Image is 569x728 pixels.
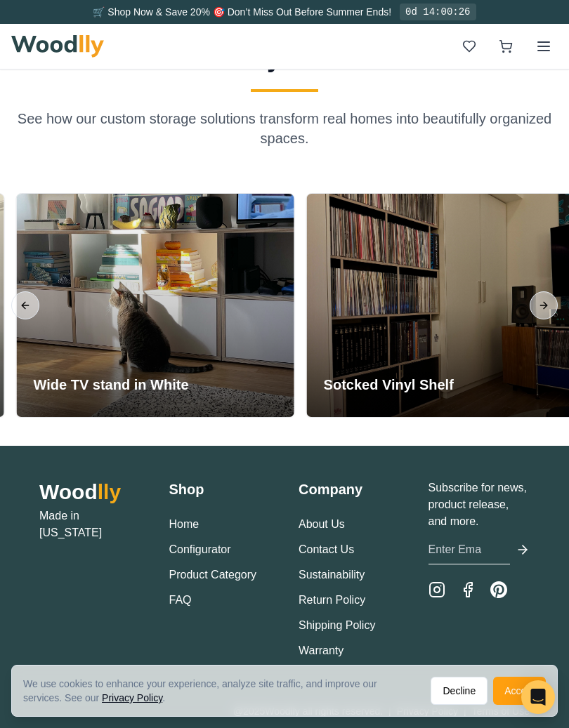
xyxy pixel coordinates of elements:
a: Shipping Policy [299,619,375,631]
a: About Us [299,518,345,530]
a: Privacy Policy [102,692,162,703]
a: Return Policy [299,594,365,606]
p: Subscribe for news, product release, and more. [429,479,530,530]
button: Accept [493,677,546,705]
a: Facebook [459,581,476,598]
a: Warranty [299,644,344,656]
p: See how our custom storage solutions transform real homes into beautifully organized spaces. [17,109,552,148]
p: Made in [US_STATE] [39,508,141,541]
div: Open Intercom Messenger [521,680,555,714]
h3: Shop [169,479,271,499]
a: FAQ [169,594,192,606]
a: Pinterest [490,581,507,598]
span: lly [98,480,121,503]
a: Contact Us [299,543,354,555]
input: Enter Email [429,536,511,564]
a: Sustainability [299,569,365,581]
h3: Company [299,479,400,499]
h3: Sotcked Vinyl Shelf [324,375,454,395]
a: Product Category [169,569,257,581]
button: Decline [431,677,488,705]
button: Configurator [169,541,231,558]
div: We use cookies to enhance your experience, analyze site traffic, and improve our services. See our . [23,677,419,705]
img: Woodlly [11,35,104,58]
h2: Wood [39,479,141,505]
h3: Wide TV stand in White [34,375,189,395]
a: Home [169,518,200,530]
span: 🛒 Shop Now & Save 20% 🎯 Don’t Miss Out Before Summer Ends! [93,6,391,18]
div: 0d 14:00:26 [400,4,476,20]
a: Instagram [429,581,445,598]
